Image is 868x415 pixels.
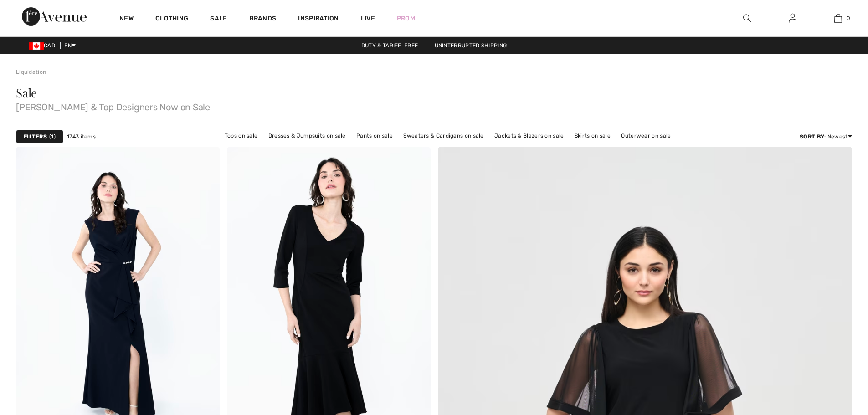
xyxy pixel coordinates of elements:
img: 1ère Avenue [22,7,87,26]
a: Outerwear on sale [616,130,675,142]
a: Jackets & Blazers on sale [490,130,569,142]
a: Live [361,14,375,23]
strong: Sort By [800,133,824,140]
a: Clothing [155,15,188,24]
img: search the website [743,13,751,24]
a: Dresses & Jumpsuits on sale [264,130,350,142]
a: Brands [249,15,277,24]
span: Inspiration [298,15,339,24]
a: Liquidation [16,69,46,75]
span: 1 [49,133,56,141]
a: 0 [816,13,860,24]
a: New [119,15,134,24]
a: Sweaters & Cardigans on sale [399,130,488,142]
a: Pants on sale [352,130,397,142]
a: Tops on sale [220,130,262,142]
a: Sign In [781,13,804,24]
span: 0 [847,14,850,22]
a: Sale [210,15,227,24]
img: My Info [789,13,796,24]
a: Skirts on sale [570,130,615,142]
span: [PERSON_NAME] & Top Designers Now on Sale [16,99,852,112]
div: : Newest [800,133,852,141]
a: Prom [397,14,415,23]
img: Canadian Dollar [29,42,44,50]
span: Sale [16,85,37,101]
span: CAD [29,42,59,49]
span: 1743 items [67,133,96,141]
img: My Bag [834,13,842,24]
span: EN [64,42,76,49]
iframe: Opens a widget where you can chat to one of our agents [810,347,859,369]
strong: Filters [24,133,47,141]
